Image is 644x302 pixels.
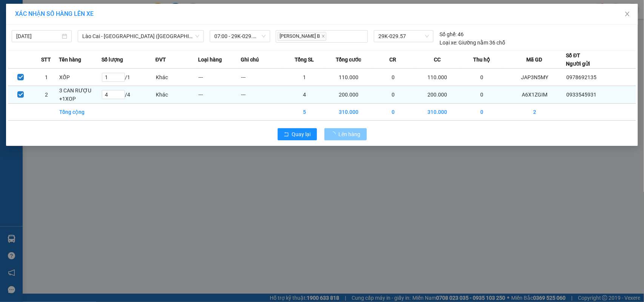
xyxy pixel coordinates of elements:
[284,132,289,138] span: rollback
[59,86,102,104] td: 3 CAN RƯỢU +1XOP
[330,132,339,137] span: loading
[378,31,429,42] span: 29K-029.57
[372,104,415,121] td: 0
[59,104,102,121] td: Tổng cộng
[567,92,597,98] span: 0933545931
[278,128,317,140] button: rollbackQuay lại
[101,69,155,86] td: / 1
[283,69,326,86] td: 1
[440,30,464,38] div: 46
[473,55,490,64] span: Thu hộ
[101,55,123,64] span: Số lượng
[283,86,326,104] td: 4
[440,38,457,47] span: Loại xe:
[155,55,166,64] span: ĐVT
[59,55,81,64] span: Tên hàng
[440,38,505,47] div: Giường nằm 36 chỗ
[461,86,503,104] td: 0
[283,104,326,121] td: 5
[326,104,372,121] td: 310.000
[198,69,241,86] td: ---
[339,130,361,138] span: Lên hàng
[198,86,241,104] td: ---
[336,55,361,64] span: Tổng cước
[40,44,182,91] h2: VP Nhận: VP 7 [PERSON_NAME]
[503,69,566,86] td: JAP3N5MY
[4,6,42,44] img: logo.jpg
[321,34,325,38] span: close
[326,86,372,104] td: 200.000
[241,86,283,104] td: ---
[241,55,259,64] span: Ghi chú
[415,104,461,121] td: 310.000
[567,74,597,80] span: 0978692135
[372,86,415,104] td: 0
[278,32,326,41] span: [PERSON_NAME] B
[101,86,155,104] td: / 4
[241,69,283,86] td: ---
[41,55,51,64] span: STT
[155,86,198,104] td: Khác
[59,69,102,86] td: XỐP
[440,30,456,38] span: Số ghế:
[503,86,566,104] td: A6X1ZGIM
[415,69,461,86] td: 110.000
[295,55,314,64] span: Tổng SL
[503,104,566,121] td: 2
[101,6,182,18] b: [DOMAIN_NAME]
[372,69,415,86] td: 0
[292,130,311,138] span: Quay lại
[4,44,61,56] h2: A6X1ZGIM
[34,69,59,86] td: 1
[195,34,200,38] span: down
[527,55,543,64] span: Mã GD
[617,4,638,25] button: Close
[34,86,59,104] td: 2
[155,69,198,86] td: Khác
[82,31,199,42] span: Lào Cai - Hà Nội (Giường)
[461,69,503,86] td: 0
[46,18,92,30] b: Sao Việt
[415,86,461,104] td: 200.000
[16,32,60,40] input: 13/10/2025
[434,55,441,64] span: CC
[624,11,630,17] span: close
[198,55,222,64] span: Loại hàng
[15,10,94,17] span: XÁC NHẬN SỐ HÀNG LÊN XE
[566,51,590,68] div: Số ĐT Người gửi
[461,104,503,121] td: 0
[326,69,372,86] td: 110.000
[324,128,367,140] button: Lên hàng
[214,31,265,42] span: 07:00 - 29K-029.57
[390,55,397,64] span: CR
